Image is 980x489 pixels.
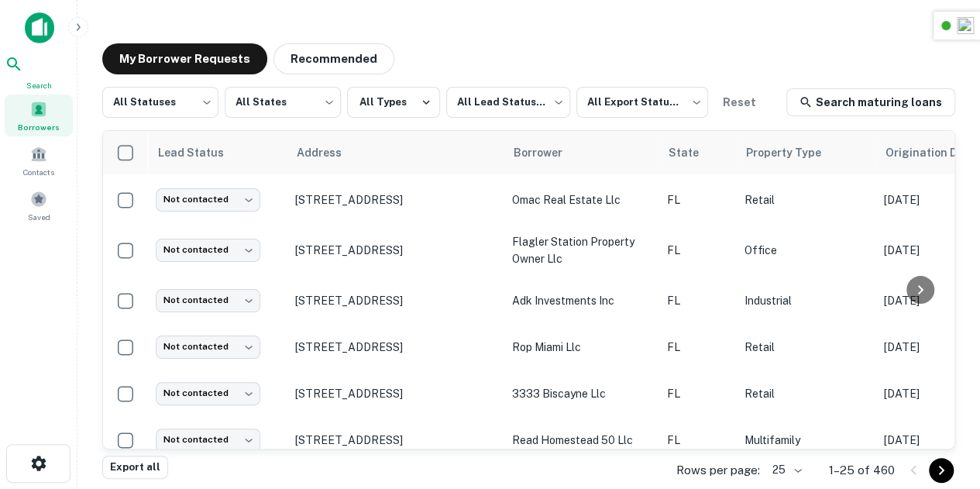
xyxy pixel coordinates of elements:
[744,339,868,356] p: Retail
[903,365,980,439] iframe: Chat Widget
[514,143,583,162] span: Borrower
[347,87,440,118] button: All Types
[225,82,341,122] div: All States
[18,121,60,133] span: Borrowers
[786,88,955,116] a: Search maturing loans
[5,139,73,181] a: Contacts
[929,458,954,483] button: Go to next page
[156,429,260,451] div: Not contacted
[102,43,267,74] button: My Borrower Requests
[157,143,244,162] span: Lead Status
[297,143,362,162] span: Address
[669,143,719,162] span: State
[148,131,287,174] th: Lead Status
[102,82,218,122] div: All Statuses
[512,432,652,449] p: read homestead 50 llc
[667,292,729,309] p: FL
[295,294,497,308] p: [STREET_ADDRESS]
[295,387,497,401] p: [STREET_ADDRESS]
[287,131,504,174] th: Address
[295,433,497,447] p: [STREET_ADDRESS]
[667,242,729,259] p: FL
[156,188,260,211] div: Not contacted
[676,461,760,480] p: Rows per page:
[512,191,652,208] p: omac real estate llc
[5,79,73,91] span: Search
[28,211,50,223] span: Saved
[766,459,804,481] div: 25
[156,239,260,261] div: Not contacted
[829,461,895,480] p: 1–25 of 460
[273,43,394,74] button: Recommended
[295,193,497,207] p: [STREET_ADDRESS]
[156,289,260,312] div: Not contacted
[295,243,497,257] p: [STREET_ADDRESS]
[659,131,737,174] th: State
[504,131,659,174] th: Borrower
[744,292,868,309] p: Industrial
[576,82,708,122] div: All Export Statuses
[667,191,729,208] p: FL
[23,166,54,178] span: Contacts
[746,143,841,162] span: Property Type
[744,432,868,449] p: Multifamily
[25,12,54,43] img: capitalize-icon.png
[102,456,168,479] button: Export all
[737,131,876,174] th: Property Type
[5,95,73,136] a: Borrowers
[5,184,73,226] a: Saved
[744,385,868,402] p: Retail
[446,82,570,122] div: All Lead Statuses
[714,87,764,118] button: Reset
[512,292,652,309] p: adk investments inc
[667,385,729,402] p: FL
[512,385,652,402] p: 3333 biscayne llc
[156,382,260,405] div: Not contacted
[512,339,652,356] p: rop miami llc
[667,339,729,356] p: FL
[295,340,497,354] p: [STREET_ADDRESS]
[744,191,868,208] p: Retail
[667,432,729,449] p: FL
[5,55,73,91] a: Search
[744,242,868,259] p: Office
[512,233,652,267] p: flagler station property owner llc
[156,336,260,358] div: Not contacted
